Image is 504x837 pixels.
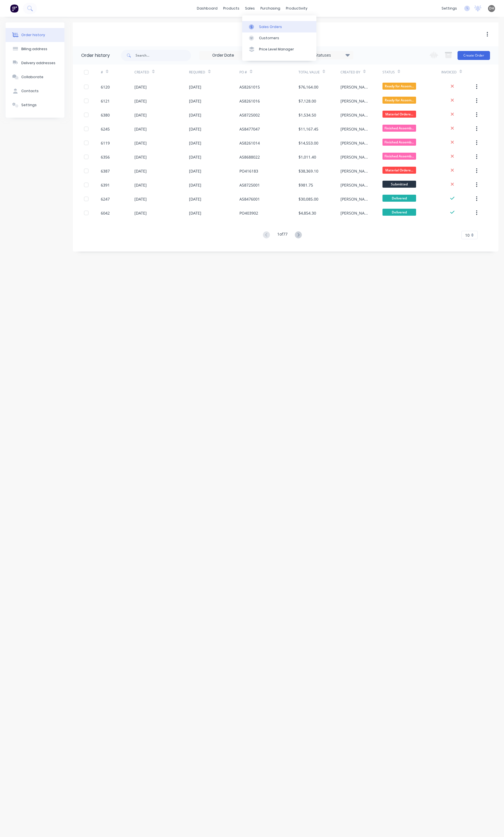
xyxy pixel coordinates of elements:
div: [PERSON_NAME] [340,112,371,118]
div: $30,085.00 [298,196,318,202]
a: dashboard [194,4,220,13]
div: [DATE] [189,182,201,188]
div: Collaborate [21,75,43,80]
div: [DATE] [134,182,147,188]
div: [DATE] [189,126,201,132]
div: [PERSON_NAME] [340,210,371,216]
div: Created [134,70,149,75]
div: sales [242,4,258,13]
div: $38,369.10 [298,168,318,174]
div: Order history [21,32,45,38]
div: Contacts [21,89,39,94]
div: [DATE] [134,154,147,160]
button: Order history [6,28,64,42]
div: [PERSON_NAME] [340,182,371,188]
div: A58261016 [239,98,260,104]
div: [DATE] [134,210,147,216]
button: Delivery addresses [6,56,64,70]
div: [PERSON_NAME] [340,196,371,202]
div: [DATE] [134,168,147,174]
div: $1,011.40 [298,154,316,160]
div: [DATE] [134,112,147,118]
div: [DATE] [134,98,147,104]
div: PO403902 [239,210,258,216]
div: [PERSON_NAME] [340,168,371,174]
div: [PERSON_NAME] [340,98,371,104]
div: $1,534.50 [298,112,316,118]
span: Finished Assemb... [382,139,416,146]
div: [DATE] [189,196,201,202]
div: Status [382,64,441,80]
div: [DATE] [189,154,201,160]
button: Contacts [6,84,64,98]
div: $14,553.00 [298,140,318,146]
div: Settings [21,103,37,108]
div: PO # [239,64,298,80]
span: Ready for Assem... [382,83,416,90]
button: Collaborate [6,70,64,84]
div: [DATE] [189,98,201,104]
div: $76,164.00 [298,84,318,90]
span: Delivered [382,195,416,202]
a: Customers [242,32,316,44]
div: [PERSON_NAME] [340,126,371,132]
div: settings [439,4,460,13]
div: $7,128.00 [298,98,316,104]
div: Invoiced [441,64,475,80]
div: [PERSON_NAME] [340,84,371,90]
div: Total Value [298,70,320,75]
div: A58261015 [239,84,260,90]
span: Delivered [382,209,416,216]
span: Finished Assemb... [382,153,416,160]
div: PO # [239,70,247,75]
div: 6247 [101,196,110,202]
div: 6380 [101,112,110,118]
div: [DATE] [134,84,147,90]
div: purchasing [258,4,283,13]
button: Create Order [458,51,490,60]
span: Ready for Assem... [382,97,416,104]
div: 6120 [101,84,110,90]
div: 6391 [101,182,110,188]
div: [DATE] [134,196,147,202]
input: Search... [136,50,191,61]
div: # [101,64,134,80]
div: 6042 [101,210,110,216]
div: 1 of 77 [277,231,288,239]
input: Order Date [200,51,247,60]
div: Billing address [21,46,47,52]
div: Delivery addresses [21,61,55,66]
button: Settings [6,98,64,112]
div: Status [382,70,395,75]
div: [DATE] [134,126,147,132]
div: [DATE] [189,168,201,174]
div: Created By [340,70,360,75]
a: Sales Orders [242,21,316,32]
div: Order history [81,52,110,59]
img: Factory [10,4,18,13]
div: [DATE] [134,140,147,146]
div: # [101,70,103,75]
span: Material Ordere... [382,167,416,174]
div: [PERSON_NAME] [340,140,371,146]
span: 10 [465,232,470,238]
div: [DATE] [189,140,201,146]
span: Material Ordere... [382,111,416,118]
span: Finished Assemb... [382,125,416,132]
div: Created [134,64,189,80]
div: Required [189,70,205,75]
div: A58725001 [239,182,260,188]
span: Submitted [382,181,416,188]
div: A58476001 [239,196,260,202]
div: Total Value [298,64,340,80]
div: Price Level Manager [259,47,294,52]
div: Invoiced [441,70,457,75]
div: PO416183 [239,168,258,174]
div: 6387 [101,168,110,174]
div: A58477047 [239,126,260,132]
div: productivity [283,4,310,13]
div: Customers [259,36,279,41]
div: 6119 [101,140,110,146]
div: 6121 [101,98,110,104]
div: Sales Orders [259,24,282,29]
